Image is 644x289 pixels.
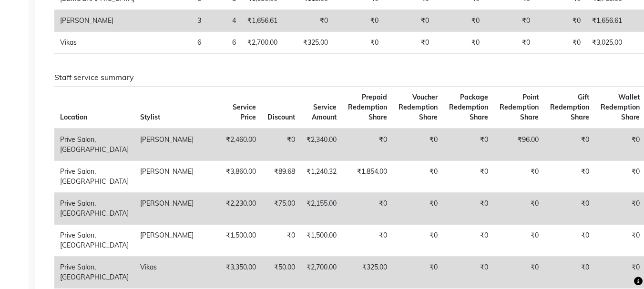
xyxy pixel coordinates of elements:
td: ₹0 [536,32,586,54]
span: Location [60,113,87,121]
td: ₹0 [536,10,586,32]
td: ₹2,155.00 [301,192,342,224]
span: Service Amount [312,103,337,121]
td: ₹0 [342,192,393,224]
span: Package Redemption Share [449,93,488,121]
td: ₹0 [485,10,536,32]
td: ₹0 [494,224,544,256]
td: ₹0 [384,32,435,54]
td: ₹1,656.61 [586,10,628,32]
td: 6 [207,32,242,54]
td: ₹0 [494,192,544,224]
td: ₹0 [393,224,443,256]
span: Voucher Redemption Share [399,93,438,121]
td: ₹0 [443,192,494,224]
span: Point Redemption Share [500,93,539,121]
td: ₹0 [262,224,301,256]
span: Prepaid Redemption Share [348,93,387,121]
td: ₹2,460.00 [220,129,262,161]
td: ₹0 [544,160,595,192]
td: ₹0 [393,129,443,161]
td: [PERSON_NAME] [134,160,220,192]
span: Gift Redemption Share [550,93,589,121]
td: Prive Salon, [GEOGRAPHIC_DATA] [54,160,134,192]
td: ₹0 [544,129,595,161]
td: ₹3,025.00 [586,32,628,54]
td: [PERSON_NAME] [134,129,220,161]
td: ₹0 [494,160,544,192]
td: 6 [140,32,207,54]
td: ₹0 [494,256,544,288]
td: ₹3,350.00 [220,256,262,288]
td: ₹0 [443,224,494,256]
td: ₹0 [393,160,443,192]
td: ₹0 [262,129,301,161]
span: Wallet Redemption Share [601,93,640,121]
td: [PERSON_NAME] [134,224,220,256]
td: ₹75.00 [262,192,301,224]
td: 3 [140,10,207,32]
td: Prive Salon, [GEOGRAPHIC_DATA] [54,129,134,161]
td: ₹0 [443,256,494,288]
td: ₹0 [435,10,485,32]
td: [PERSON_NAME] [134,192,220,224]
td: ₹1,500.00 [220,224,262,256]
td: ₹325.00 [283,32,334,54]
td: [PERSON_NAME] [54,10,140,32]
td: ₹2,340.00 [301,129,342,161]
td: ₹0 [334,10,384,32]
td: Prive Salon, [GEOGRAPHIC_DATA] [54,192,134,224]
td: Vikas [54,32,140,54]
td: ₹50.00 [262,256,301,288]
td: Prive Salon, [GEOGRAPHIC_DATA] [54,256,134,288]
td: ₹0 [544,256,595,288]
td: ₹3,860.00 [220,160,262,192]
td: ₹2,230.00 [220,192,262,224]
td: ₹2,700.00 [301,256,342,288]
td: ₹0 [443,160,494,192]
td: ₹325.00 [342,256,393,288]
td: ₹1,656.61 [242,10,283,32]
td: ₹0 [393,256,443,288]
td: Prive Salon, [GEOGRAPHIC_DATA] [54,224,134,256]
td: ₹2,700.00 [242,32,283,54]
td: ₹96.00 [494,129,544,161]
td: ₹89.68 [262,160,301,192]
td: ₹1,240.32 [301,160,342,192]
td: ₹0 [393,192,443,224]
h6: Staff service summary [54,73,624,82]
td: ₹0 [443,129,494,161]
td: ₹0 [485,32,536,54]
td: Vikas [134,256,220,288]
td: ₹0 [334,32,384,54]
span: Discount [267,113,295,121]
td: ₹0 [342,224,393,256]
td: ₹1,500.00 [301,224,342,256]
td: ₹0 [544,224,595,256]
td: 4 [207,10,242,32]
td: ₹0 [544,192,595,224]
span: Stylist [140,113,160,121]
td: ₹0 [384,10,435,32]
span: Service Price [233,103,256,121]
td: ₹0 [283,10,334,32]
td: ₹0 [342,129,393,161]
td: ₹1,854.00 [342,160,393,192]
td: ₹0 [435,32,485,54]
